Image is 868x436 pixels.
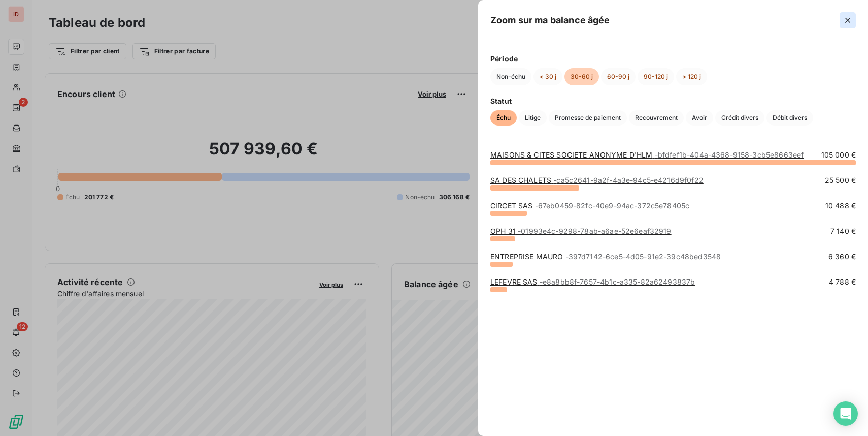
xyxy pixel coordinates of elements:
[655,150,804,159] span: - bfdfef1b-404a-4368-9158-3cb5e8663eef
[715,110,764,126] button: Crédit divers
[490,96,856,106] span: Statut
[565,252,721,261] span: - 397d7142-6ce5-4d05-91e2-39c48bed3548
[821,150,856,160] span: 105 000 €
[540,277,695,286] span: - e8a8bb8f-7657-4b1c-a335-82a62493837b
[490,252,721,261] a: ENTREPRISE MAURO
[766,110,813,126] button: Débit divers
[686,110,713,126] button: Avoir
[601,68,636,85] button: 60-90 j
[490,110,517,126] button: Échu
[828,252,856,262] span: 6 360 €
[825,175,856,185] span: 25 500 €
[564,68,599,85] button: 30-60 j
[490,53,856,64] span: Période
[830,226,856,236] span: 7 140 €
[533,68,562,85] button: < 30 j
[519,110,547,126] button: Litige
[490,277,695,286] a: LEFEVRE SAS
[638,68,674,85] button: 90-120 j
[490,13,610,27] h5: Zoom sur ma balance âgée
[825,201,856,211] span: 10 488 €
[490,68,531,85] button: Non-échu
[490,150,804,159] a: MAISONS & CITES SOCIETE ANONYME D'HLM
[518,227,672,235] span: - 01993e4c-9298-78ab-a6ae-52e6eaf32919
[490,227,672,235] a: OPH 31
[829,277,856,287] span: 4 788 €
[535,201,690,210] span: - 67eb0459-82fc-40e9-94ac-372c5e78405c
[490,176,704,184] a: SA DES CHALETS
[549,110,627,126] button: Promesse de paiement
[833,401,858,426] div: Open Intercom Messenger
[629,110,684,126] button: Recouvrement
[490,201,689,210] a: CIRCET SAS
[676,68,707,85] button: > 120 j
[553,176,704,184] span: - ca5c2641-9a2f-4a3e-94c5-e4216d9f0f22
